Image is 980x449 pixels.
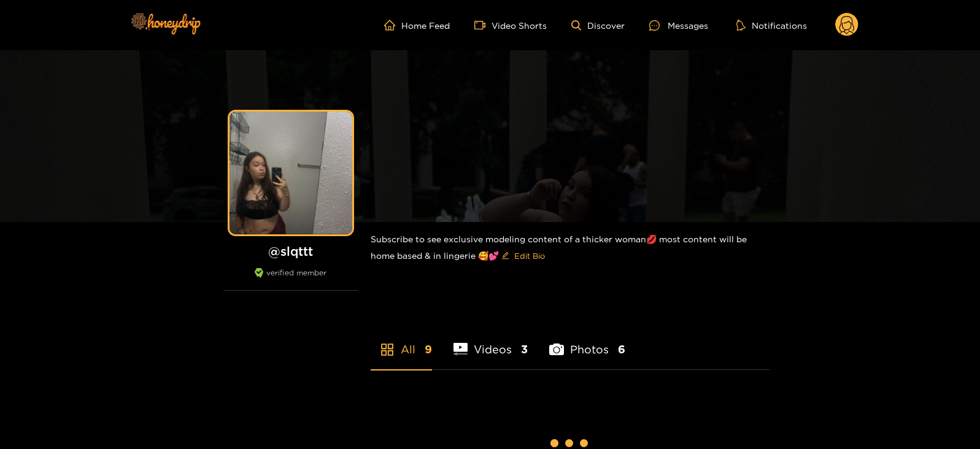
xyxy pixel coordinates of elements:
button: editEdit Bio [499,246,547,266]
li: All [371,314,432,369]
a: Video Shorts [474,20,547,31]
span: appstore [380,342,395,357]
li: Photos [549,314,625,369]
h1: @ slqttt [223,244,358,259]
a: Discover [571,20,625,31]
div: Messages [649,18,708,33]
span: 6 [618,342,625,357]
div: Subscribe to see exclusive modeling content of a thicker woman💋 most content will be home based &... [371,222,770,275]
span: 9 [425,342,432,357]
span: 3 [521,342,528,357]
span: edit [501,251,509,261]
span: video-camera [474,20,492,31]
a: Home Feed [384,20,450,31]
span: home [384,20,401,31]
li: Videos [453,314,528,369]
div: verified member [223,268,358,291]
button: Notifications [733,19,811,31]
span: Edit Bio [514,250,545,262]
